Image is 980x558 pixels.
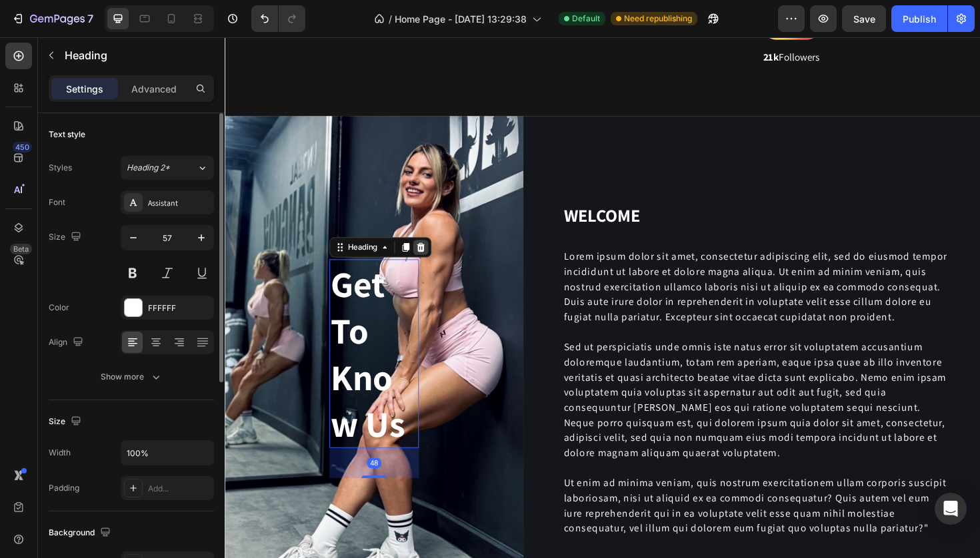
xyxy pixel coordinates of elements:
[389,12,392,26] span: /
[359,224,765,528] p: Lorem ipsum dolor sit amet, consectetur adipiscing elit, sed do eiusmod tempor incididunt ut labo...
[148,483,211,495] div: Add...
[49,447,71,459] div: Width
[49,334,86,352] div: Align
[842,5,886,32] button: Save
[49,413,84,431] div: Size
[131,82,177,96] p: Advanced
[127,162,170,174] span: Heading 2*
[251,5,305,32] div: Undo/Redo
[49,162,72,174] div: Styles
[49,302,69,314] div: Color
[49,365,214,389] button: Show more
[225,37,980,558] iframe: Design area
[66,82,103,96] p: Settings
[359,176,765,200] p: WELCOME
[49,228,84,246] div: Size
[121,156,214,180] button: Heading 2*
[395,12,527,26] span: Home Page - [DATE] 13:29:38
[121,441,213,465] input: Auto
[148,197,211,209] div: Assistant
[903,12,936,26] div: Publish
[853,13,875,25] span: Save
[49,196,65,208] div: Font
[10,244,32,254] div: Beta
[49,129,85,140] div: Text style
[891,5,947,32] button: Publish
[49,524,113,542] div: Background
[148,302,211,314] div: FFFFFF
[13,142,32,152] div: 450
[87,11,93,27] p: 7
[624,13,692,25] span: Need republishing
[101,370,163,384] div: Show more
[49,482,79,494] div: Padding
[65,47,209,63] p: Heading
[5,5,99,32] button: 7
[572,13,600,25] span: Default
[935,493,967,525] div: Open Intercom Messenger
